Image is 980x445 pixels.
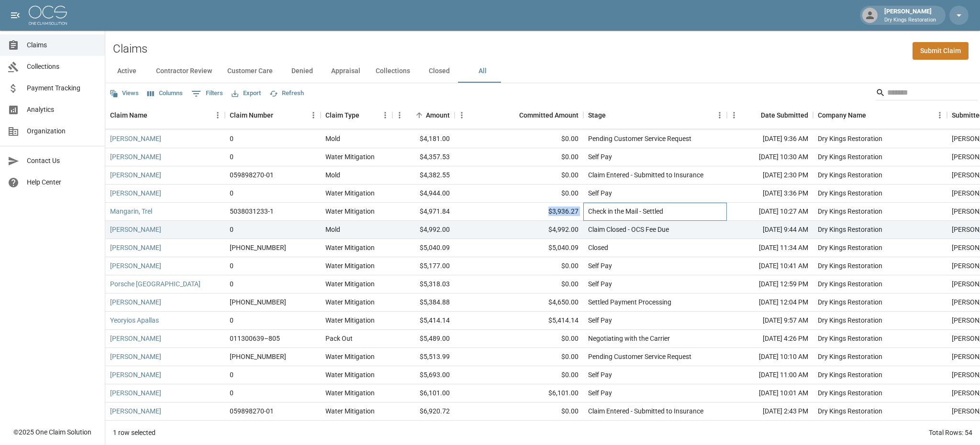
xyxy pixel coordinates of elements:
[818,206,882,216] div: Dry Kings Restoration
[392,221,455,239] div: $4,992.00
[378,108,392,122] button: Menu
[761,102,808,129] div: Date Submitted
[147,109,161,122] button: Sort
[412,109,426,122] button: Sort
[273,109,287,122] button: Sort
[818,102,866,129] div: Company Name
[325,406,375,416] div: Water Mitigation
[818,134,882,143] div: Dry Kings Restoration
[588,352,691,361] div: Pending Customer Service Request
[325,134,340,143] div: Mold
[455,293,583,312] div: $4,650.00
[455,330,583,348] div: $0.00
[6,6,25,25] button: open drawer
[280,60,323,83] button: Denied
[588,261,612,271] div: Self Pay
[392,166,455,185] div: $4,382.55
[105,102,225,129] div: Claim Name
[325,334,353,343] div: Pack Out
[818,188,882,198] div: Dry Kings Restoration
[230,102,273,129] div: Claim Number
[392,348,455,366] div: $5,513.99
[230,370,234,380] div: 0
[880,7,940,24] div: [PERSON_NAME]
[929,428,972,437] div: Total Rows: 54
[110,315,159,325] a: Yeoryios Apallas
[727,203,813,221] div: [DATE] 10:27 AM
[461,60,504,83] button: All
[230,297,286,307] div: 1006-26-7316
[230,406,274,416] div: 059898270-01
[818,388,882,398] div: Dry Kings Restoration
[392,366,455,384] div: $5,693.00
[727,239,813,257] div: [DATE] 11:34 AM
[392,185,455,203] div: $4,944.00
[27,62,97,72] span: Collections
[455,402,583,421] div: $0.00
[110,370,161,380] a: [PERSON_NAME]
[27,156,97,166] span: Contact Us
[418,60,461,83] button: Closed
[818,261,882,271] div: Dry Kings Restoration
[727,108,741,122] button: Menu
[455,239,583,257] div: $5,040.09
[392,239,455,257] div: $5,040.09
[818,315,882,325] div: Dry Kings Restoration
[455,130,583,148] div: $0.00
[818,279,882,289] div: Dry Kings Restoration
[519,102,579,129] div: Committed Amount
[588,279,612,289] div: Self Pay
[230,334,280,343] div: 011300639–805
[110,243,161,252] a: [PERSON_NAME]
[107,86,141,101] button: Views
[588,152,612,162] div: Self Pay
[27,83,97,93] span: Payment Tracking
[455,203,583,221] div: $3,936.27
[818,152,882,162] div: Dry Kings Restoration
[325,243,375,252] div: Water Mitigation
[455,348,583,366] div: $0.00
[110,334,161,343] a: [PERSON_NAME]
[105,60,980,83] div: dynamic tabs
[866,109,880,122] button: Sort
[230,134,234,143] div: 0
[110,206,152,216] a: Mangarin, Trel
[588,388,612,398] div: Self Pay
[325,188,375,198] div: Water Mitigation
[145,86,185,101] button: Select columns
[727,185,813,203] div: [DATE] 3:36 PM
[392,384,455,402] div: $6,101.00
[323,60,368,83] button: Appraisal
[727,293,813,312] div: [DATE] 12:04 PM
[727,348,813,366] div: [DATE] 10:10 AM
[13,427,91,437] div: © 2025 One Claim Solution
[588,370,612,380] div: Self Pay
[455,312,583,330] div: $5,414.14
[455,102,583,129] div: Committed Amount
[392,108,407,122] button: Menu
[455,366,583,384] div: $0.00
[392,102,455,129] div: Amount
[727,257,813,275] div: [DATE] 10:41 AM
[455,166,583,185] div: $0.00
[727,366,813,384] div: [DATE] 11:00 AM
[230,315,234,325] div: 0
[325,370,375,380] div: Water Mitigation
[110,152,161,162] a: [PERSON_NAME]
[392,257,455,275] div: $5,177.00
[813,102,947,129] div: Company Name
[392,148,455,166] div: $4,357.53
[933,108,947,122] button: Menu
[105,60,148,83] button: Active
[325,261,375,271] div: Water Mitigation
[110,279,200,289] a: Porsche [GEOGRAPHIC_DATA]
[884,16,936,24] p: Dry Kings Restoration
[588,170,703,180] div: Claim Entered - Submitted to Insurance
[230,152,234,162] div: 0
[455,221,583,239] div: $4,992.00
[392,402,455,421] div: $6,920.72
[230,279,234,289] div: 0
[368,60,418,83] button: Collections
[359,109,373,122] button: Sort
[392,330,455,348] div: $5,489.00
